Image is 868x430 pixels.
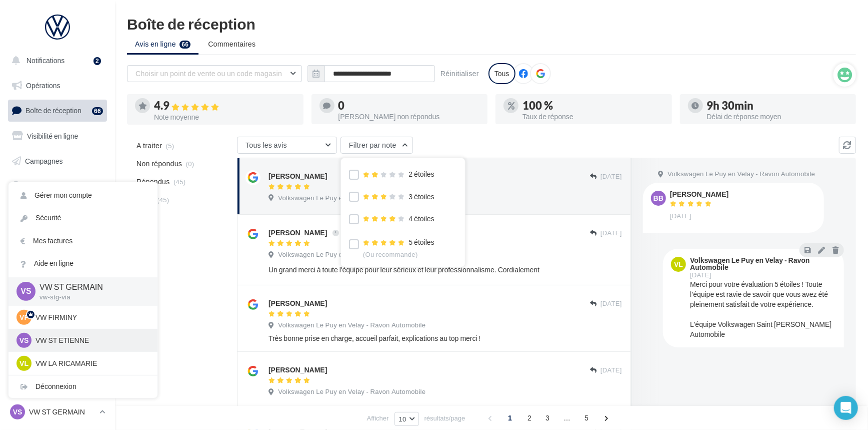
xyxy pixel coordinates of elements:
[522,100,664,111] div: 100 %
[690,279,836,339] div: Merci pour votre évaluation 5 étoiles ! Toute l’équipe est ravie de savoir que vous avez été plei...
[674,259,683,269] span: VL
[600,299,622,308] span: [DATE]
[173,178,185,186] span: (45)
[20,286,31,297] span: VS
[394,412,419,426] button: 10
[278,387,425,396] span: Volkswagen Le Puy en Velay - Ravon Automobile
[268,298,327,308] div: [PERSON_NAME]
[268,333,622,343] div: Très bonne prise en charge, accueil parfait, explications au top merci !
[6,126,109,147] a: Visibilité en ligne
[6,225,109,246] a: Calendrier
[600,172,622,181] span: [DATE]
[6,250,109,279] a: PLV et print personnalisable
[363,250,434,259] div: (Ou recommande)
[26,56,64,65] span: Notifications
[136,141,162,151] span: A traiter
[39,293,141,302] p: vw-stg-via
[39,281,141,293] p: VW ST GERMAIN
[8,402,107,421] a: VS VW ST GERMAIN
[502,410,518,426] span: 1
[363,214,434,224] div: 4 étoiles
[600,229,622,238] span: [DATE]
[19,312,28,322] span: VF
[29,407,95,417] p: VW ST GERMAIN
[690,272,711,278] span: [DATE]
[127,65,302,82] button: Choisir un point de vente ou un code magasin
[25,156,63,165] span: Campagnes
[19,358,28,368] span: VL
[367,413,389,423] span: Afficher
[539,410,555,426] span: 3
[6,175,109,196] a: Contacts
[186,160,194,168] span: (0)
[13,407,22,417] span: VS
[26,81,60,90] span: Opérations
[278,250,425,259] span: Volkswagen Le Puy en Velay - Ravon Automobile
[338,100,480,111] div: 0
[6,151,109,172] a: Campagnes
[245,141,287,149] span: Tous les avis
[690,257,834,271] div: Volkswagen Le Puy en Velay - Ravon Automobile
[136,177,170,187] span: Répondus
[278,321,425,330] span: Volkswagen Le Puy en Velay - Ravon Automobile
[559,410,575,426] span: ...
[834,396,858,420] div: Open Intercom Messenger
[154,114,295,121] div: Note moyenne
[25,106,81,115] span: Boîte de réception
[399,415,406,423] span: 10
[268,171,327,181] div: [PERSON_NAME]
[363,237,434,259] div: 5 étoiles
[488,63,515,84] div: Tous
[424,413,465,423] span: résultats/page
[35,335,145,345] p: VW ST ETIENNE
[93,57,101,65] div: 2
[6,200,109,221] a: Médiathèque
[19,335,29,345] span: VS
[8,230,157,252] a: Mes factures
[8,207,157,229] a: Sécurité
[707,113,848,120] div: Délai de réponse moyen
[166,142,174,150] span: (5)
[35,312,145,322] p: VW FIRMINY
[92,107,103,115] div: 66
[154,100,295,112] div: 4.9
[338,113,480,120] div: [PERSON_NAME] non répondus
[35,358,145,368] p: VW LA RICAMARIE
[6,50,105,71] button: Notifications 2
[436,68,483,80] button: Réinitialiser
[268,365,327,375] div: [PERSON_NAME]
[670,212,691,221] span: [DATE]
[8,252,157,275] a: Aide en ligne
[600,366,622,375] span: [DATE]
[268,228,327,238] div: [PERSON_NAME]
[6,100,109,121] a: Boîte de réception66
[522,113,664,120] div: Taux de réponse
[8,375,157,398] div: Déconnexion
[135,69,282,78] span: Choisir un point de vente ou un code magasin
[6,75,109,96] a: Opérations
[27,132,78,140] span: Visibilité en ligne
[521,410,537,426] span: 2
[667,170,815,179] span: Volkswagen Le Puy en Velay - Ravon Automobile
[6,283,109,313] a: Campagnes DataOnDemand
[268,265,557,275] div: Un grand merci à toute l'équipe pour leur sérieux et leur professionnalisme. Cordialement
[278,194,425,203] span: Volkswagen Le Puy en Velay - Ravon Automobile
[653,193,663,203] span: bb
[363,192,434,202] div: 3 étoiles
[707,100,848,111] div: 9h 30min
[340,137,413,154] button: Filtrer par note
[208,39,255,49] span: Commentaires
[8,184,157,207] a: Gérer mon compte
[127,16,856,31] div: Boîte de réception
[363,169,434,180] div: 2 étoiles
[670,191,728,198] div: [PERSON_NAME]
[578,410,594,426] span: 5
[237,137,337,154] button: Tous les avis
[136,159,182,169] span: Non répondus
